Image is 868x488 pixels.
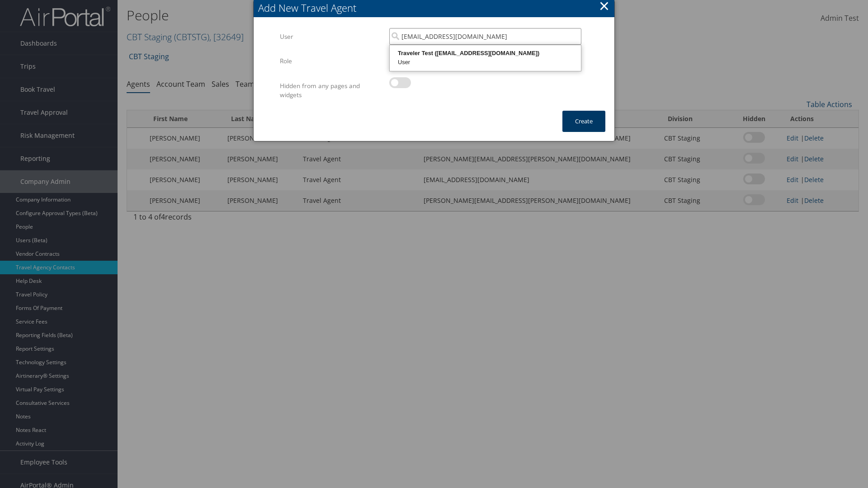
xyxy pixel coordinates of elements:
label: Hidden from any pages and widgets [280,77,382,104]
div: Add New Travel Agent [258,1,614,15]
button: Create [562,111,605,132]
label: User [280,28,382,45]
label: Role [280,52,382,70]
div: User [391,58,580,67]
input: Search Users [389,28,581,45]
div: Traveler Test ([EMAIL_ADDRESS][DOMAIN_NAME]) [391,49,580,58]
